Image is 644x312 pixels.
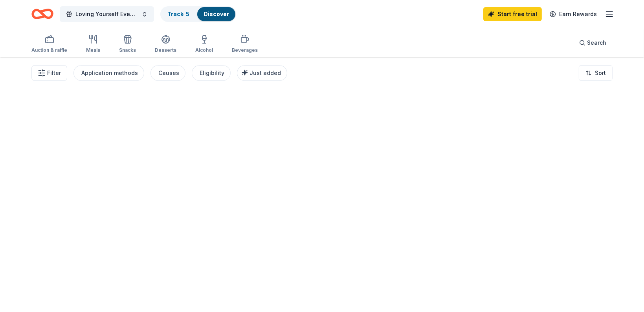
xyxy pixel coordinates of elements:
button: Filter [31,65,67,81]
button: Meals [86,31,100,57]
a: Earn Rewards [545,7,602,21]
div: Beverages [232,47,258,53]
span: Loving Yourself Event – Youth Suicide Prevention & Mental Health Awareness [75,9,138,19]
button: Auction & raffle [31,31,67,57]
a: Track· 5 [167,11,189,17]
div: Snacks [119,47,136,53]
div: Application methods [81,68,138,78]
div: Auction & raffle [31,47,67,53]
button: Desserts [155,31,176,57]
div: Causes [158,68,179,78]
button: Sort [579,65,613,81]
a: Start free trial [483,7,542,21]
button: Track· 5Discover [160,6,236,22]
div: Alcohol [195,47,213,53]
span: Search [587,38,606,47]
button: Beverages [232,31,258,57]
a: Discover [204,11,229,17]
button: Snacks [119,31,136,57]
button: Application methods [73,65,144,81]
span: Sort [595,68,606,78]
button: Eligibility [192,65,231,81]
button: Causes [150,65,185,81]
button: Alcohol [195,31,213,57]
div: Meals [86,47,100,53]
div: Eligibility [200,68,224,78]
span: Filter [47,68,61,78]
div: Desserts [155,47,176,53]
a: Home [31,5,53,23]
button: Just added [237,65,287,81]
button: Loving Yourself Event – Youth Suicide Prevention & Mental Health Awareness [60,6,154,22]
span: Just added [250,69,281,76]
button: Search [573,35,613,51]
